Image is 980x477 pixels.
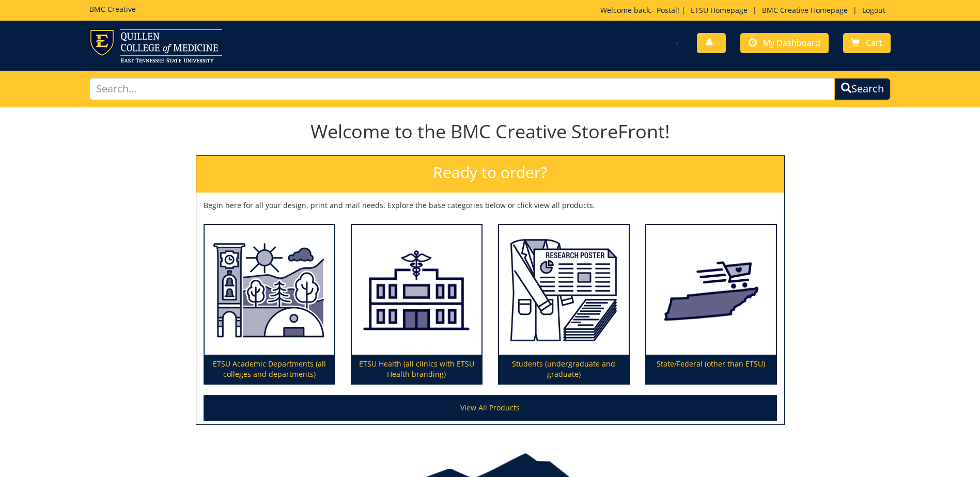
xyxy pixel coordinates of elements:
a: View All Products [204,395,777,421]
button: Search [834,78,891,100]
p: State/Federal (other than ETSU) [646,355,776,384]
h1: Welcome to the BMC Creative StoreFront! [196,121,785,142]
a: Logout [857,5,891,15]
p: ETSU Health (all clinics with ETSU Health branding) [352,355,481,384]
img: ETSU Health (all clinics with ETSU Health branding) [352,225,481,355]
img: State/Federal (other than ETSU) [646,225,776,355]
h5: BMC Creative [89,5,136,13]
a: BMC Creative Homepage [757,5,853,15]
p: Students (undergraduate and graduate) [499,355,629,384]
a: State/Federal (other than ETSU) [646,225,776,384]
p: Begin here for all your design, print and mail needs. Explore the base categories below or click ... [204,200,777,211]
span: My Dashboard [763,37,820,49]
img: ETSU Academic Departments (all colleges and departments) [205,225,334,355]
img: ETSU logo [89,29,222,62]
a: ETSU Homepage [686,5,753,15]
h2: Ready to order? [196,156,784,193]
a: Students (undergraduate and graduate) [499,225,629,384]
a: ETSU Academic Departments (all colleges and departments) [205,225,334,384]
input: Search... [89,78,835,100]
span: Cart [866,37,882,49]
a: - Postal [652,5,677,15]
img: Students (undergraduate and graduate) [499,225,629,355]
a: ETSU Health (all clinics with ETSU Health branding) [352,225,481,384]
a: Cart [843,33,891,53]
a: My Dashboard [740,33,829,53]
p: ETSU Academic Departments (all colleges and departments) [205,355,334,384]
p: Welcome back, ! | | | [600,5,891,15]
